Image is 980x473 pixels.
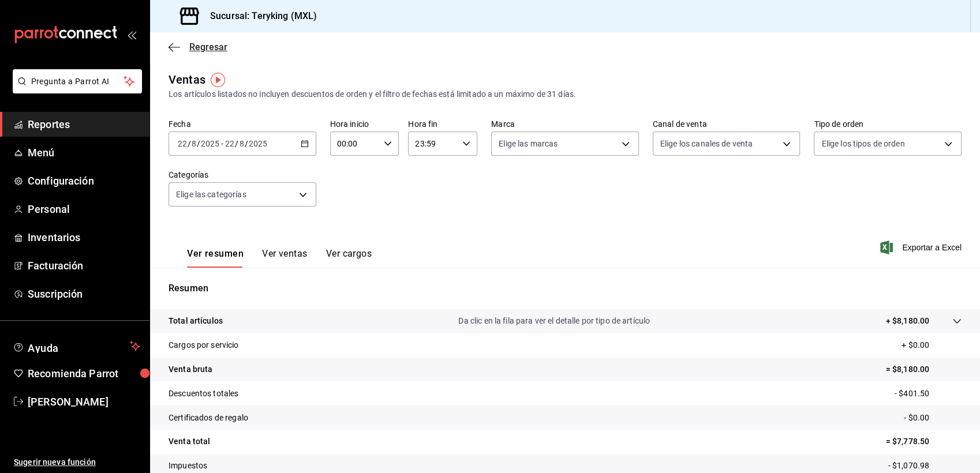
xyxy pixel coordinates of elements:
p: = $7,778.50 [886,436,962,448]
span: Recomienda Parrot [28,366,140,381]
button: Ver ventas [262,248,308,268]
span: Personal [28,201,140,217]
p: Da clic en la fila para ver el detalle por tipo de artículo [458,315,650,327]
span: Configuración [28,173,140,189]
label: Hora inicio [330,120,399,128]
span: Menú [28,145,140,160]
p: Total artículos [169,315,223,327]
input: -- [225,139,235,148]
p: - $0.00 [904,412,962,424]
span: Reportes [28,117,140,132]
span: Elige los canales de venta [660,138,753,149]
p: Impuestos [169,460,207,472]
span: Ayuda [28,339,125,353]
a: Pregunta a Parrot AI [8,84,142,96]
span: [PERSON_NAME] [28,394,140,410]
label: Canal de venta [653,120,801,128]
label: Hora fin [408,120,477,128]
label: Marca [491,120,639,128]
button: open_drawer_menu [127,30,136,39]
button: Exportar a Excel [882,241,962,254]
input: -- [239,139,245,148]
input: ---- [200,139,220,148]
span: Elige los tipos de orden [821,138,904,149]
div: navigation tabs [187,248,372,268]
span: Elige las categorías [176,189,246,200]
p: - $401.50 [895,388,962,400]
button: Regresar [169,42,227,52]
p: - $1,070.98 [888,460,962,472]
span: Facturación [28,258,140,273]
span: Pregunta a Parrot AI [31,76,124,88]
p: + $0.00 [902,339,962,351]
label: Fecha [169,120,316,128]
span: / [197,139,200,148]
span: Sugerir nueva función [14,456,140,468]
p: = $8,180.00 [886,363,962,376]
span: / [235,139,238,148]
span: Suscripción [28,286,140,302]
p: Venta bruta [169,363,212,376]
p: Cargos por servicio [169,339,239,351]
label: Categorías [169,171,316,179]
input: ---- [248,139,268,148]
span: - [221,139,223,148]
span: / [245,139,248,148]
p: Venta total [169,436,210,448]
span: Regresar [189,42,227,52]
input: -- [177,139,188,148]
button: Ver resumen [187,248,244,268]
span: / [188,139,191,148]
div: Los artículos listados no incluyen descuentos de orden y el filtro de fechas está limitado a un m... [169,88,962,100]
img: Tooltip marker [211,73,225,87]
h3: Sucursal: Teryking (MXL) [201,9,317,23]
span: Elige las marcas [499,138,558,149]
label: Tipo de orden [814,120,962,128]
button: Pregunta a Parrot AI [13,69,142,93]
input: -- [191,139,197,148]
div: Ventas [169,71,205,88]
p: + $8,180.00 [886,315,929,327]
p: Descuentos totales [169,388,238,400]
p: Resumen [169,281,962,295]
span: Inventarios [28,230,140,245]
p: Certificados de regalo [169,412,248,424]
button: Ver cargos [326,248,372,268]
